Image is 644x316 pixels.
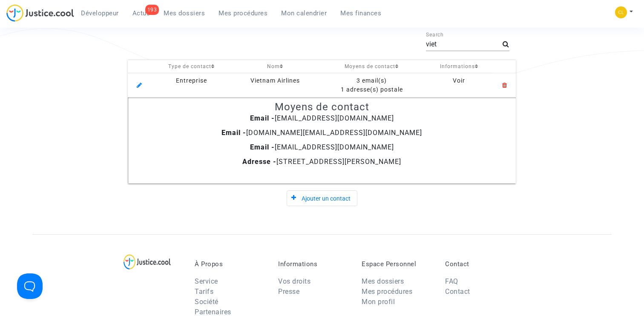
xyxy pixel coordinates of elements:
[195,287,213,296] a: Tarifs
[6,4,74,22] img: jc-logo.svg
[333,7,388,20] a: Mes finances
[157,7,212,20] a: Mes dossiers
[195,260,265,268] p: À Propos
[362,260,432,268] p: Espace Personnel
[615,6,627,18] img: f0b917ab549025eb3af43f3c4438ad5d
[221,129,422,137] span: [DOMAIN_NAME][EMAIL_ADDRESS][DOMAIN_NAME]
[250,114,275,122] b: Email -
[362,287,412,296] a: Mes procédures
[218,9,267,17] span: Mes procédures
[274,7,333,20] a: Mon calendrier
[278,260,349,268] p: Informations
[250,114,394,122] span: [EMAIL_ADDRESS][DOMAIN_NAME]
[278,287,299,296] a: Presse
[124,254,171,270] img: logo-lg.svg
[17,273,43,299] iframe: Help Scout Beacon - Open
[164,9,205,17] span: Mes dossiers
[278,277,310,285] a: Vos droits
[445,277,458,285] a: FAQ
[145,5,159,15] div: 193
[154,76,228,85] div: Entreprise
[195,308,231,316] a: Partenaires
[425,60,493,73] th: Informations
[242,158,276,166] b: Adresse -
[221,129,246,137] b: Email -
[445,260,516,268] p: Contact
[81,9,119,17] span: Développeur
[281,9,327,17] span: Mon calendrier
[302,195,351,202] span: Ajouter un contact
[250,143,275,151] b: Email -
[321,85,422,94] div: 1 adresse(s) postale
[321,76,422,85] div: 3 email(s)
[126,7,157,20] a: 193Actus
[195,298,218,306] a: Société
[212,7,274,20] a: Mes procédures
[318,60,425,73] th: Moyens de contact
[453,77,465,84] span: Voir
[340,9,381,17] span: Mes finances
[445,287,470,296] a: Contact
[151,60,231,73] th: Type de contact
[232,60,318,73] th: Nom
[362,298,395,306] a: Mon profil
[287,190,358,206] button: Ajouter un contact
[362,277,404,285] a: Mes dossiers
[235,76,315,85] div: Vietnam Airlines
[138,101,506,113] h3: Moyens de contact
[74,7,126,20] a: Développeur
[250,143,394,151] span: [EMAIL_ADDRESS][DOMAIN_NAME]
[132,9,150,17] span: Actus
[242,158,401,166] span: [STREET_ADDRESS][PERSON_NAME]
[195,277,218,285] a: Service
